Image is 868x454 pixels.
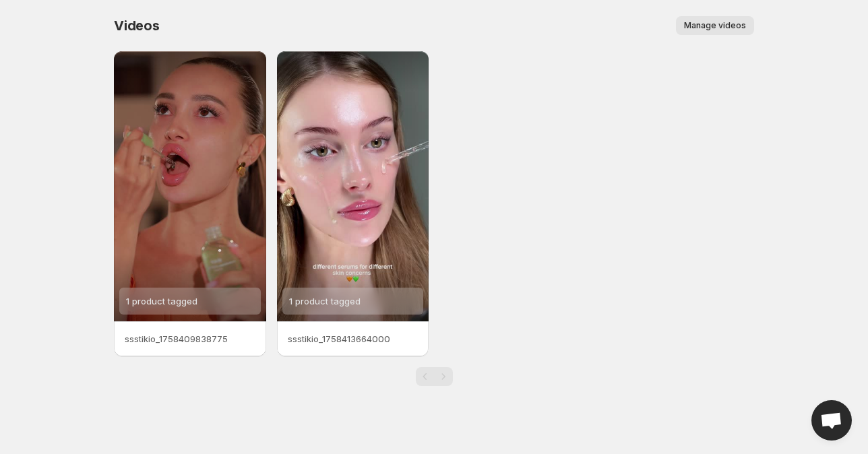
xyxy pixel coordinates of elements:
nav: Pagination [416,367,453,386]
span: Videos [114,18,160,34]
button: Manage videos [676,16,754,35]
div: Open chat [811,400,852,441]
span: 1 product tagged [289,296,361,306]
span: Manage videos [684,20,746,31]
p: ssstikio_1758409838775 [125,332,255,346]
span: 1 product tagged [126,296,197,306]
p: ssstikio_1758413664000 [288,332,418,346]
